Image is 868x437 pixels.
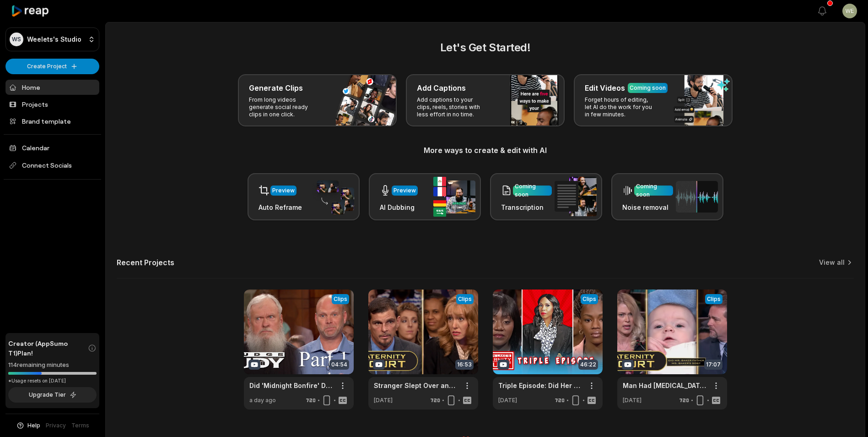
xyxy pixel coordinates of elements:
h2: Let's Get Started! [117,39,854,56]
h3: AI Dubbing [380,202,418,212]
a: Home [5,80,99,95]
a: Did 'Midnight Bonfire' Damage Neighbor's Fence? | Part 1 [249,381,334,390]
a: Stranger Slept Over and Slept With Man's Girlfriend (Full Episode) | Paternity Court [374,381,458,390]
div: Preview [394,186,416,195]
p: Weelets's Studio [27,35,81,44]
div: Preview [272,186,295,195]
a: Terms [71,421,89,430]
img: ai_dubbing.png [433,177,475,217]
h3: More ways to create & edit with AI [117,145,854,156]
a: Brand template [5,114,99,129]
h2: Recent Projects [117,258,174,267]
span: Creator (AppSumo T1) Plan! [8,339,88,358]
a: Triple Episode: Did Her Late Brother Leave Behind a Baby? | Paternity Court [498,381,582,390]
a: Man Had [MEDICAL_DATA] [DATE] (Full Episode) | Paternity Court [623,381,707,390]
h3: Add Captions [417,82,466,93]
span: Help [27,421,40,430]
a: Projects [5,97,99,112]
img: auto_reframe.png [312,179,354,215]
h3: Noise removal [622,202,673,212]
p: Forget hours of editing, let AI do the work for you in few minutes. [585,96,656,118]
h3: Edit Videos [585,82,625,93]
div: Coming soon [515,182,550,199]
button: Upgrade Tier [8,387,97,403]
div: *Usage resets on [DATE] [8,377,97,384]
h3: Auto Reframe [259,202,302,212]
button: Help [16,421,40,430]
button: Create Project [5,59,99,74]
a: Calendar [5,140,99,155]
h3: Generate Clips [249,82,303,93]
p: From long videos generate social ready clips in one click. [249,96,320,118]
span: Connect Socials [5,157,99,174]
div: Coming soon [636,182,671,199]
div: Coming soon [630,84,666,92]
div: WS [10,33,23,46]
a: View all [819,258,845,267]
div: 114 remaining minutes [8,361,97,370]
img: noise_removal.png [676,181,718,213]
p: Add captions to your clips, reels, stories with less effort in no time. [417,96,488,118]
img: transcription.png [555,177,597,216]
h3: Transcription [501,202,552,212]
a: Privacy [46,421,66,430]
